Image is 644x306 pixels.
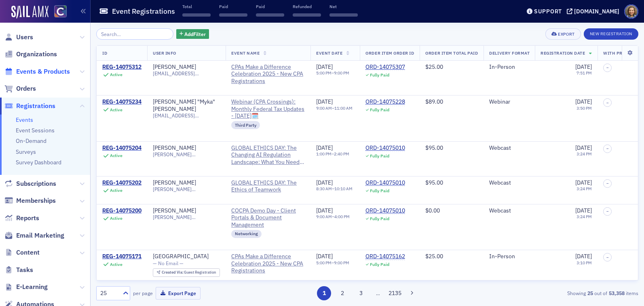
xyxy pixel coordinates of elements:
[425,98,443,105] span: $89.00
[16,33,33,42] span: Users
[354,286,368,300] button: 3
[575,207,592,214] span: [DATE]
[231,64,305,85] span: CPAs Make a Difference Celebration 2025 - New CPA Registrations
[576,151,592,157] time: 3:24 PM
[162,270,184,275] span: Created Via :
[370,107,389,113] div: Fully Paid
[4,196,56,205] a: Memberships
[425,207,440,214] span: $0.00
[316,151,349,157] div: –
[365,144,405,152] div: ORD-14075010
[575,144,592,151] span: [DATE]
[156,287,201,300] button: Export Page
[370,72,389,78] div: Fully Paid
[370,216,389,221] div: Fully Paid
[316,260,332,266] time: 5:00 PM
[4,102,55,110] a: Registrations
[316,70,349,76] div: –
[4,231,64,240] a: Email Marketing
[334,151,349,157] time: 2:40 PM
[334,105,353,111] time: 11:00 AM
[606,146,609,151] span: –
[231,253,305,274] a: CPAs Make a Difference Celebration 2025 - New CPA Registrations
[316,105,332,111] time: 9:00 AM
[370,262,389,267] div: Fully Paid
[365,253,405,260] div: ORD-14075162
[102,50,107,56] span: ID
[316,214,350,219] div: –
[365,179,405,187] a: ORD-14075010
[16,127,55,134] a: Event Sessions
[606,255,609,260] span: –
[316,151,332,157] time: 1:00 PM
[110,72,122,77] div: Active
[231,207,305,229] a: COCPA Demo Day - Client Portals & Document Management
[184,30,206,38] span: Add Filter
[489,179,530,187] div: Webcast
[316,186,353,191] div: –
[102,207,141,215] div: REG-14075200
[110,262,122,267] div: Active
[334,260,349,266] time: 9:00 PM
[153,144,196,152] a: [PERSON_NAME]
[316,106,353,111] div: –
[11,6,49,19] img: SailAMX
[219,4,247,9] p: Paid
[607,289,626,297] strong: 53,358
[576,186,592,191] time: 3:24 PM
[153,207,196,215] a: [PERSON_NAME]
[4,214,39,223] a: Reports
[316,144,333,151] span: [DATE]
[489,253,530,260] div: In-Person
[16,196,56,205] span: Memberships
[153,253,209,260] a: [GEOGRAPHIC_DATA]
[606,181,609,186] span: –
[102,179,141,187] a: REG-14075202
[153,113,220,119] span: [EMAIL_ADDRESS][DOMAIN_NAME]
[4,50,57,59] a: Organizations
[293,13,321,17] span: ‌
[558,32,574,36] div: Export
[16,283,48,291] span: E-Learning
[110,153,122,158] div: Active
[576,214,592,219] time: 3:24 PM
[329,4,358,9] p: Net
[16,159,61,166] a: Survey Dashboard
[162,270,216,275] div: Guest Registration
[489,50,530,56] span: Delivery Format
[370,188,389,193] div: Fully Paid
[16,84,36,93] span: Orders
[425,63,443,70] span: $25.00
[16,231,64,240] span: Email Marketing
[231,98,305,120] span: Webinar (CPA Crossings): Monthly Federal Tax Updates - October 2025🗓️
[586,289,594,297] strong: 25
[606,100,609,105] span: –
[4,33,33,42] a: Users
[110,188,122,193] div: Active
[182,4,211,9] p: Total
[16,248,40,257] span: Content
[316,50,342,56] span: Event Date
[489,144,530,152] div: Webcast
[567,8,622,14] button: [DOMAIN_NAME]
[316,186,332,191] time: 8:30 AM
[336,286,350,300] button: 2
[365,207,405,215] a: ORD-14075010
[54,5,67,18] img: SailAMX
[334,214,350,219] time: 4:00 PM
[176,29,209,39] button: AddFilter
[489,207,530,215] div: Webcast
[153,64,196,71] a: [PERSON_NAME]
[110,216,122,221] div: Active
[329,13,358,17] span: ‌
[231,230,262,238] div: Networking
[102,253,141,260] a: REG-14075171
[100,289,118,297] div: 25
[575,253,592,260] span: [DATE]
[153,98,220,113] div: [PERSON_NAME] "Myka" [PERSON_NAME]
